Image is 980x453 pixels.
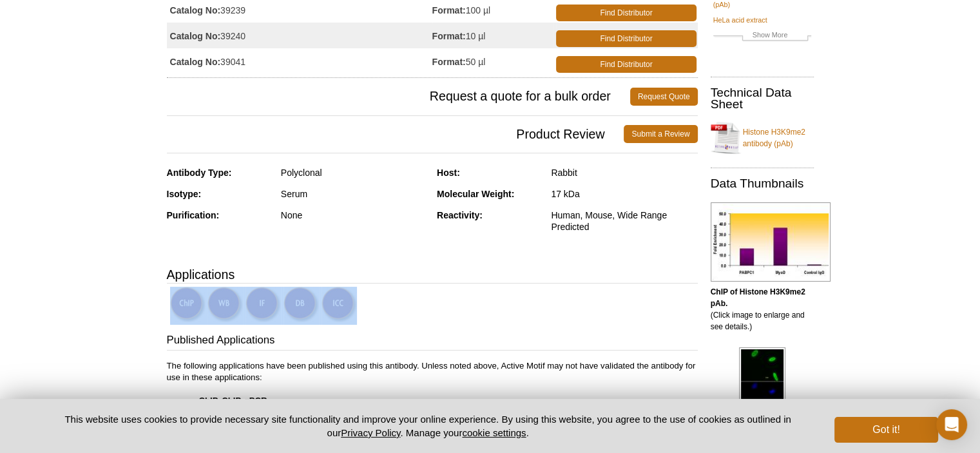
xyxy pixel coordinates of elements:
[281,167,427,178] div: Polyclonal
[167,168,232,178] strong: Antibody Type:
[207,287,243,322] img: Western Blot Validated
[170,56,221,68] strong: Catalog No:
[432,5,466,16] strong: Format:
[711,286,814,333] p: (Click image to enlarge and see details.)
[432,23,554,48] td: 10 µl
[462,427,526,438] button: cookie settings
[281,209,427,221] div: None
[551,167,697,178] div: Rabbit
[432,48,554,74] td: 50 µl
[170,30,221,42] strong: Catalog No:
[556,5,696,21] a: Find Distributor
[432,30,466,42] strong: Format:
[711,87,814,110] h2: Technical Data Sheet
[245,287,281,322] img: Immunofluorescence Validated
[167,210,220,220] strong: Purification:
[437,189,514,199] strong: Molecular Weight:
[432,56,466,68] strong: Format:
[170,287,206,322] img: ChIP Validated
[437,210,483,220] strong: Reactivity:
[167,125,624,143] span: Product Review
[551,188,697,200] div: 17 kDa
[167,88,630,106] span: Request a quote for a bulk order
[624,125,697,143] a: Submit a Review
[341,427,400,438] a: Privacy Policy
[834,417,937,443] button: Got it!
[167,333,698,351] h3: Published Applications
[556,56,696,73] a: Find Distributor
[167,48,432,74] td: 39041
[322,287,357,322] img: Immunocytochemistry Validated
[556,30,696,47] a: Find Distributor
[713,14,767,26] a: HeLa acid extract
[167,23,432,48] td: 39240
[630,88,698,106] a: Request Quote
[936,409,967,440] div: Open Intercom Messenger
[283,287,319,322] img: Dot Blot Validated
[437,168,460,178] strong: Host:
[711,178,814,189] h2: Data Thumbnails
[739,347,785,448] img: Histone H3K9me2 antibody (pAb) tested by immunofluorescence.
[167,265,698,284] h3: Applications
[167,189,202,199] strong: Isotype:
[43,412,814,439] p: This website uses cookies to provide necessary site functionality and improve your online experie...
[551,209,697,233] div: Human, Mouse, Wide Range Predicted
[199,396,267,405] strong: ChIP, ChIP-qPCR
[713,29,811,44] a: Show More
[170,5,221,16] strong: Catalog No:
[711,119,814,157] a: Histone H3K9me2 antibody (pAb)
[281,188,427,200] div: Serum
[711,202,831,282] img: Histone H3K9me2 antibody (pAb) tested by ChIP.
[711,287,805,308] b: ChIP of Histone H3K9me2 pAb.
